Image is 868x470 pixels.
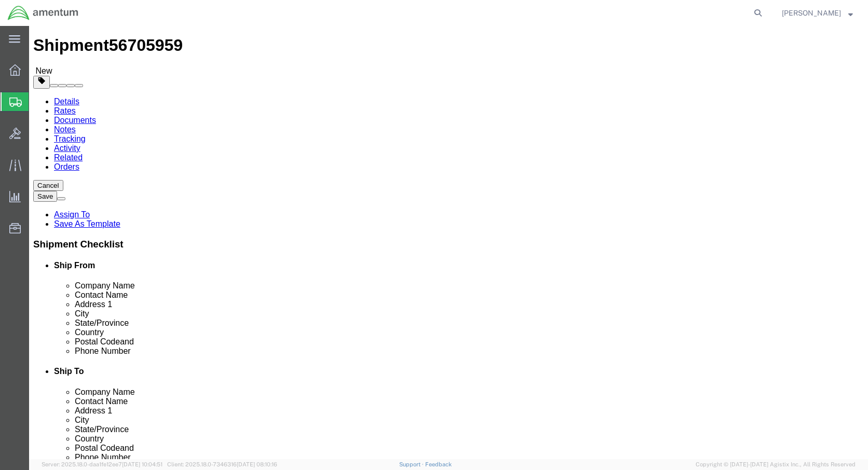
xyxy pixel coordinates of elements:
[237,461,277,467] span: [DATE] 08:10:16
[425,461,452,467] a: Feedback
[167,461,277,467] span: Client: 2025.18.0-7346316
[696,460,856,469] span: Copyright © [DATE]-[DATE] Agistix Inc., All Rights Reserved
[29,26,868,459] iframe: FS Legacy Container
[782,7,841,19] span: Jennifer Pilant
[42,461,162,467] span: Server: 2025.18.0-daa1fe12ee7
[399,461,425,467] a: Support
[122,461,162,467] span: [DATE] 10:04:51
[781,7,853,19] button: [PERSON_NAME]
[7,5,79,21] img: logo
